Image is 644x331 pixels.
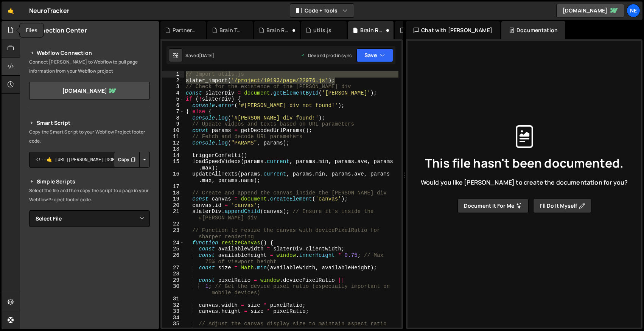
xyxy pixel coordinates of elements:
[162,171,184,183] div: 16
[162,71,184,78] div: 1
[266,26,291,34] div: Brain Results Partners.js
[29,26,87,34] h2: Connection Center
[29,239,151,308] iframe: YouTube video player
[20,23,44,37] div: Files
[114,152,150,168] div: Button group with nested dropdown
[162,283,184,296] div: 30
[29,82,150,100] a: [DOMAIN_NAME]
[162,302,184,309] div: 32
[421,178,628,186] span: Would you like [PERSON_NAME] to create the documentation for you?
[356,48,393,62] button: Save
[29,127,150,146] p: Copy the Smart Script to your Webflow Project footer code.
[162,121,184,127] div: 9
[162,115,184,121] div: 8
[162,240,184,246] div: 24
[162,159,184,171] div: 15
[162,103,184,109] div: 6
[2,2,20,20] a: 🤙
[29,152,150,168] textarea: <!--🤙 [URL][PERSON_NAME][DOMAIN_NAME]> <script>document.addEventListener("DOMContentLoaded", func...
[162,78,184,84] div: 2
[162,140,184,146] div: 12
[556,4,624,17] a: [DOMAIN_NAME]
[162,265,184,271] div: 27
[199,52,214,59] div: [DATE]
[29,48,150,57] h2: Webflow Connection
[29,57,150,76] p: Connect [PERSON_NAME] to Webflow to pull page information from your Webflow project
[29,118,150,127] h2: Smart Script
[162,252,184,265] div: 26
[162,90,184,96] div: 4
[29,6,69,15] div: NeuroTracker
[162,315,184,321] div: 34
[162,321,184,327] div: 35
[162,227,184,240] div: 23
[29,177,150,186] h2: Simple Scripts
[457,199,529,213] button: Document it for me
[162,146,184,152] div: 13
[162,296,184,302] div: 31
[162,246,184,252] div: 25
[173,26,197,34] div: Partner Config.js
[627,4,640,17] a: Ne
[300,52,352,59] div: Dev and prod in sync
[406,21,500,39] div: Chat with [PERSON_NAME]
[360,26,384,34] div: Brain Results Script.js
[162,221,184,227] div: 22
[533,199,591,213] button: I’ll do it myself
[162,208,184,221] div: 21
[162,183,184,190] div: 17
[162,271,184,277] div: 28
[162,84,184,90] div: 3
[162,96,184,103] div: 5
[162,202,184,209] div: 20
[501,21,565,39] div: Documentation
[425,157,624,169] span: This file hasn't been documented.
[313,26,331,34] div: utils.js
[219,26,244,34] div: Brain Test Partners.js
[162,277,184,284] div: 29
[162,109,184,115] div: 7
[162,127,184,134] div: 10
[290,4,354,17] button: Code + Tools
[162,190,184,196] div: 18
[162,134,184,140] div: 11
[185,52,214,59] div: Saved
[114,152,140,168] button: Copy
[162,196,184,202] div: 19
[162,152,184,159] div: 14
[29,186,150,204] p: Select the file and then copy the script to a page in your Webflow Project footer code.
[162,308,184,315] div: 33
